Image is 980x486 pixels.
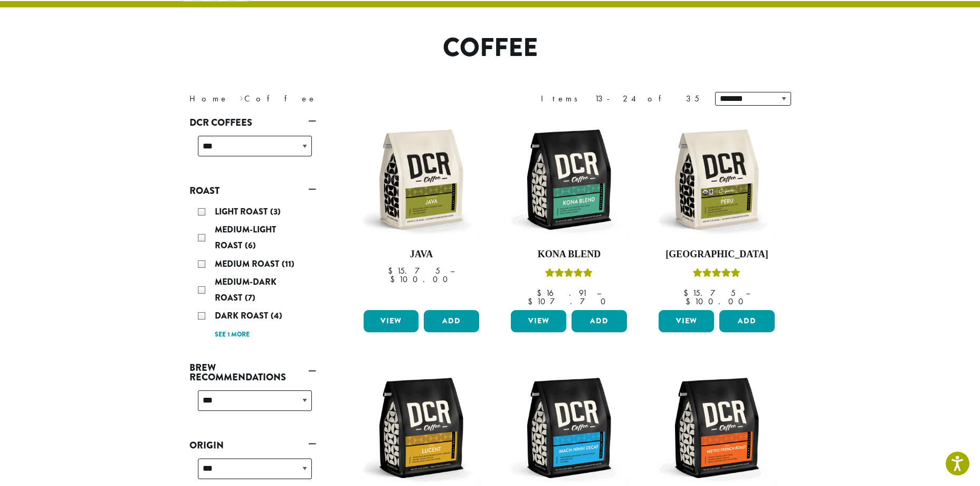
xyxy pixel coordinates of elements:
a: Home [189,93,229,104]
img: DCR-12oz-Kona-Blend-Stock-scaled.png [508,119,630,240]
nav: Breadcrumb [189,92,474,105]
bdi: 100.00 [686,296,748,307]
a: [GEOGRAPHIC_DATA]Rated 4.83 out of 5 [656,119,777,306]
span: Medium-Light Roast [215,223,276,251]
div: Rated 4.83 out of 5 [693,267,740,283]
bdi: 16.91 [537,287,587,298]
span: (6) [245,239,256,251]
div: Roast [189,200,316,346]
a: View [511,310,566,332]
bdi: 100.00 [390,274,453,285]
a: See 1 more [215,330,250,340]
a: Brew Recommendations [189,359,316,386]
span: › [240,89,243,105]
bdi: 15.75 [388,265,440,276]
a: View [364,310,419,332]
span: – [597,287,601,298]
div: Rated 5.00 out of 5 [545,267,593,283]
div: Brew Recommendations [189,386,316,424]
span: $ [390,274,399,285]
span: Medium-Dark Roast [215,276,277,304]
button: Add [424,310,479,332]
span: (4) [271,310,282,322]
img: DCR-12oz-Java-Stock-scaled.png [360,119,482,240]
a: DCR Coffees [189,114,316,132]
h1: Coffee [182,33,799,63]
a: Roast [189,182,316,200]
span: Light Roast [215,205,270,218]
span: $ [537,287,546,298]
span: (7) [245,292,255,304]
span: $ [686,296,694,307]
span: (11) [282,258,294,270]
button: Add [572,310,627,332]
div: DCR Coffees [189,132,316,169]
span: Dark Roast [215,310,271,322]
span: – [450,265,454,276]
span: (3) [270,205,281,218]
span: $ [683,287,692,298]
h4: Kona Blend [508,249,630,260]
span: – [746,287,750,298]
a: View [659,310,714,332]
span: $ [528,296,537,307]
h4: Java [361,249,482,260]
span: $ [388,265,397,276]
img: DCR-12oz-FTO-Peru-Stock-scaled.png [656,119,777,240]
div: Items 13-24 of 35 [541,92,699,105]
a: Origin [189,436,316,454]
bdi: 107.70 [528,296,611,307]
span: Medium Roast [215,258,282,270]
h4: [GEOGRAPHIC_DATA] [656,249,777,260]
button: Add [719,310,775,332]
bdi: 15.75 [683,287,736,298]
a: Java [361,119,482,306]
a: Kona BlendRated 5.00 out of 5 [508,119,630,306]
